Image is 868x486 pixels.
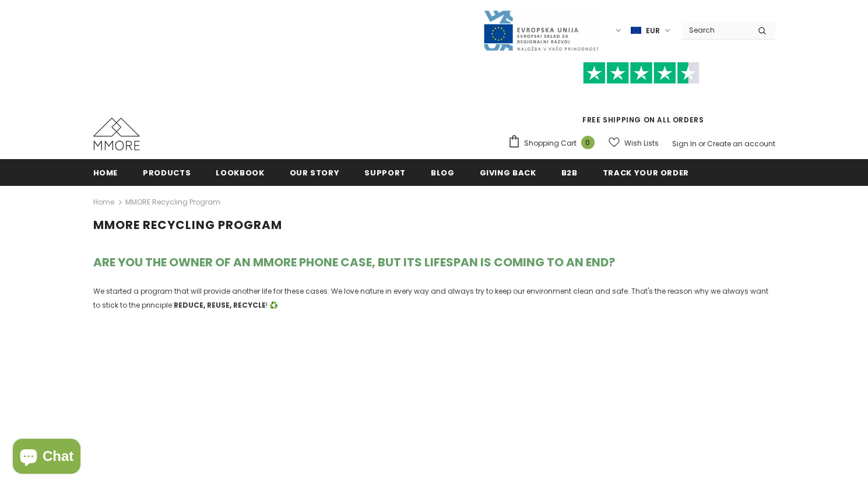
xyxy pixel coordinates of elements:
[290,167,340,178] span: Our Story
[603,167,689,178] span: Track your order
[581,136,595,149] span: 0
[174,300,266,310] b: REDUCE, REUSE, RECYCLE
[483,25,599,35] a: Javni Razpis
[672,139,697,149] a: Sign In
[290,159,340,185] a: Our Story
[508,135,600,152] a: Shopping Cart 0
[125,195,220,209] span: MMORE Recycling program
[93,254,615,270] b: ARE YOU THE OWNER OF AN MMORE PHONE CASE, BUT ITS LIFESPAN IS COMING TO AN END?
[480,167,536,178] span: Giving back
[698,139,705,149] span: or
[609,133,659,153] a: Wish Lists
[93,217,282,233] span: MMORE Recycling program
[583,62,700,84] img: Trust Pilot Stars
[431,159,455,185] a: Blog
[93,167,118,178] span: Home
[216,159,264,185] a: Lookbook
[431,167,455,178] span: Blog
[561,159,578,185] a: B2B
[93,195,114,209] a: Home
[93,118,140,150] img: MMORE Cases
[483,9,599,52] img: Javni Razpis
[524,138,577,149] span: Shopping Cart
[561,167,578,178] span: B2B
[93,286,768,310] span: We started a program that will provide another life for these cases. We love nature in every way ...
[93,159,118,185] a: Home
[508,67,775,125] span: FREE SHIPPING ON ALL ORDERS
[682,22,749,38] input: Search Site
[9,439,84,477] inbox-online-store-chat: Shopify online store chat
[364,159,406,185] a: support
[143,159,191,185] a: Products
[364,167,406,178] span: support
[508,84,775,114] iframe: Customer reviews powered by Trustpilot
[707,139,775,149] a: Create an account
[266,300,278,310] span: ! ♻️
[603,159,689,185] a: Track your order
[216,167,264,178] span: Lookbook
[143,167,191,178] span: Products
[480,159,536,185] a: Giving back
[646,25,660,37] span: EUR
[624,138,659,149] span: Wish Lists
